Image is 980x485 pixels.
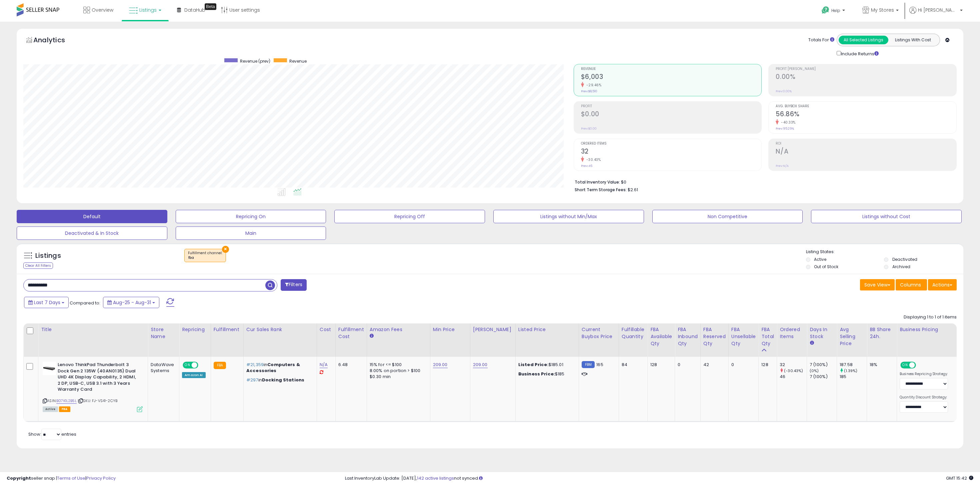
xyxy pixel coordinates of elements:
div: Store Name [151,326,176,340]
div: Displaying 1 to 1 of 1 items [904,314,957,320]
p: in [246,377,312,383]
div: Amazon Fees [370,326,427,333]
div: Repricing [182,326,208,333]
small: (0%) [810,368,819,373]
span: Help [831,8,840,13]
span: OFF [915,362,926,368]
label: Active [814,256,826,262]
span: 165 [596,361,603,368]
span: ON [183,362,192,368]
b: Short Term Storage Fees: [575,187,627,193]
span: Docking Stations [262,377,304,383]
span: FBA [59,406,70,412]
button: Listings without Cost [811,210,962,223]
button: Repricing Off [334,210,485,223]
div: Tooltip anchor [205,3,216,10]
a: N/A [320,361,328,368]
span: Avg. Buybox Share [776,105,956,108]
p: Listing States: [806,249,964,255]
div: Fulfillment [214,326,241,333]
span: Fulfillment channel : [188,250,222,260]
div: 128 [650,362,670,368]
small: Prev: 95.29% [776,127,794,131]
span: All listings currently available for purchase on Amazon [43,406,58,412]
div: 32 [780,362,807,368]
span: Listings [139,7,157,13]
button: Listings without Min/Max [493,210,644,223]
label: Quantity Discount Strategy: [900,395,948,400]
h2: N/A [776,148,956,157]
small: (-30.43%) [784,368,803,373]
h5: Analytics [33,35,78,46]
small: Prev: N/A [776,164,789,168]
div: [PERSON_NAME] [473,326,513,333]
span: ROI [776,142,956,146]
div: $185 [518,371,574,377]
button: Filters [281,279,307,291]
div: Days In Stock [810,326,834,340]
small: Prev: 46 [581,164,592,168]
small: Prev: $8,510 [581,89,597,93]
span: My Stores [871,7,894,13]
button: Aug-25 - Aug-31 [103,297,159,308]
span: Computers & Accessories [246,361,300,374]
span: | SKU: FJ-VS41-2CYB [78,398,117,403]
div: 42 [703,362,723,368]
small: Amazon Fees. [370,333,374,339]
b: Business Price: [518,371,555,377]
div: Business Pricing [900,326,967,333]
div: 6.48 [338,362,362,368]
div: 18% [870,362,892,368]
div: Amazon AI [182,372,205,378]
span: OFF [197,362,208,368]
div: Current Buybox Price [582,326,616,340]
button: Deactivated & In Stock [17,227,167,240]
label: Archived [892,264,910,269]
div: 15% for <= $100 [370,362,425,368]
div: Clear All Filters [23,262,53,269]
span: ON [901,362,909,368]
div: Min Price [433,326,467,333]
button: Listings With Cost [888,36,938,44]
i: Get Help [821,6,830,14]
div: FBA Reserved Qty [703,326,726,347]
small: -40.33% [779,120,796,125]
h2: 56.86% [776,110,956,119]
h2: $6,003 [581,73,762,82]
div: 187.58 [840,362,867,368]
small: (1.39%) [844,368,857,373]
div: Include Returns [832,50,887,57]
a: B07K1L2B5L [56,398,77,404]
div: 0 [731,362,754,368]
div: Totals For [808,37,834,43]
span: Profit [581,105,762,108]
span: #21,359 [246,361,264,368]
div: Fulfillable Quantity [622,326,645,340]
button: × [222,246,229,253]
div: 185 [840,374,867,380]
a: 209.00 [433,361,448,368]
span: Show: entries [28,431,76,437]
small: Prev: $0.00 [581,127,597,131]
small: -29.46% [584,83,602,88]
h2: 0.00% [776,73,956,82]
button: Save View [860,279,895,290]
label: Out of Stock [814,264,838,269]
span: Overview [92,7,113,13]
a: Hi [PERSON_NAME] [909,7,963,22]
li: $0 [575,178,952,186]
span: Compared to: [70,300,100,306]
div: ASIN: [43,362,143,411]
button: Default [17,210,167,223]
h2: 32 [581,148,762,157]
small: FBA [214,362,226,369]
span: Revenue (prev) [240,58,270,64]
div: $0.30 min [370,374,425,380]
div: Cur Sales Rank [246,326,314,333]
div: FBA inbound Qty [678,326,698,347]
span: #297 [246,377,258,383]
div: BB Share 24h. [870,326,894,340]
span: Columns [900,281,921,288]
h2: $0.00 [581,110,762,119]
button: Columns [896,279,927,290]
